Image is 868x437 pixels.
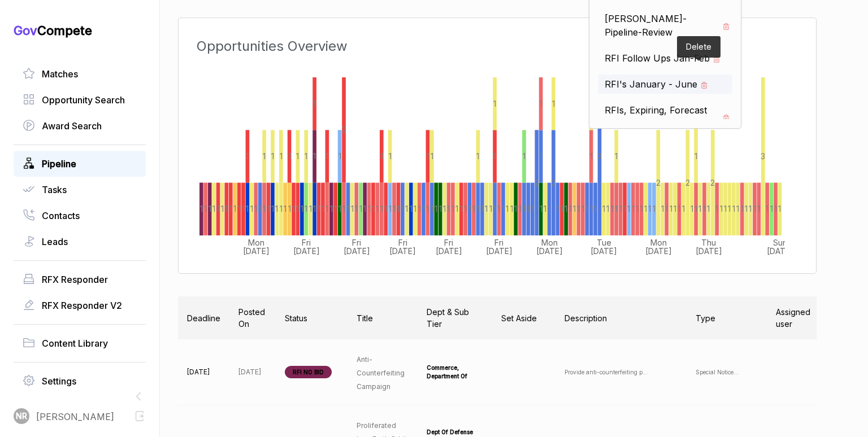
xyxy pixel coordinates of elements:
tspan: 1 [351,204,354,213]
tspan: 1 [607,204,610,213]
tspan: 1 [640,204,643,213]
tspan: 1 [368,204,371,213]
a: Leads [23,235,137,248]
tspan: 1 [355,204,358,213]
tspan: 2 [685,178,690,187]
tspan: 1 [628,204,631,213]
tspan: 1 [540,151,542,161]
tspan: 1 [330,204,333,213]
span: Opportunity Search [42,93,125,107]
tspan: 1 [246,151,249,161]
tspan: 1 [557,204,559,213]
p: Provide anti-counterfeiting p ... [565,368,678,377]
span: RFX Responder [42,273,108,286]
tspan: 1 [431,151,433,161]
tspan: [DATE] [645,246,672,256]
tspan: 1 [573,204,576,213]
a: Contacts [23,209,137,222]
tspan: 1 [477,151,480,161]
tspan: 1 [305,151,307,161]
tspan: 1 [708,204,710,213]
a: Pipeline [23,157,137,171]
tspan: 1 [552,99,555,108]
a: RFX Responder [23,273,137,286]
tspan: 1 [510,204,513,213]
tspan: 1 [263,151,266,161]
tspan: 2 [552,178,556,187]
tspan: 1 [225,204,228,213]
tspan: 1 [561,204,563,213]
th: Title [348,296,418,339]
tspan: 1 [435,204,437,213]
tspan: 1 [448,204,450,213]
tspan: 1 [644,204,647,213]
tspan: 2 [342,125,346,134]
tspan: Mon [650,238,667,247]
tspan: 1 [359,204,362,213]
tspan: 1 [439,204,442,213]
tspan: 1 [455,204,458,213]
tspan: 1 [209,204,211,213]
tspan: 1 [540,99,542,108]
tspan: Thu [701,238,716,247]
span: Award Search [42,119,102,133]
tspan: 1 [590,151,593,161]
a: Settings [23,374,137,388]
tspan: 1 [217,204,220,213]
h1: Compete [14,23,146,38]
tspan: 1 [502,204,505,213]
tspan: 1 [615,151,618,161]
a: Tasks [23,183,137,196]
tspan: Fri [444,238,453,247]
tspan: 1 [200,204,203,213]
tspan: 1 [519,204,522,213]
span: Contacts [42,209,80,222]
tspan: 1 [204,204,207,213]
tspan: 1 [422,204,425,213]
tspan: 1 [322,204,324,213]
tspan: 1 [506,204,509,213]
tspan: 3 [597,151,602,161]
tspan: 1 [393,204,396,213]
tspan: 1 [578,204,580,213]
tspan: 1 [611,204,614,213]
tspan: 1 [313,99,316,108]
tspan: 1 [590,204,593,213]
tspan: 1 [401,204,404,213]
a: Content Library [23,337,137,350]
a: Opportunity Search [23,93,137,107]
tspan: 1 [758,204,761,213]
tspan: 1 [410,204,413,213]
tspan: Fri [495,238,504,247]
tspan: 1 [389,151,392,161]
tspan: 1 [485,204,488,213]
span: RFX Responder V2 [42,299,122,312]
tspan: [DATE] [436,246,462,256]
tspan: 1 [468,204,471,213]
tspan: 1 [548,204,551,213]
tspan: 1 [489,204,492,213]
tspan: 1 [431,204,433,213]
tspan: 1 [426,151,429,161]
p: [DATE] [187,367,220,377]
a: Matches [23,67,137,81]
tspan: 1 [414,204,416,213]
tspan: [DATE] [696,246,722,256]
tspan: 1 [380,151,383,161]
tspan: 1 [703,204,706,213]
tspan: 1 [715,204,718,213]
tspan: 1 [254,204,257,213]
tspan: 1 [636,204,639,213]
tspan: 1 [212,204,215,213]
tspan: Fri [398,238,407,247]
tspan: 1 [665,204,668,213]
tspan: 1 [380,204,383,213]
tspan: 1 [523,204,526,213]
p: Special Notice ... [696,368,758,377]
tspan: 1 [737,204,740,213]
tspan: 1 [481,204,484,213]
tspan: 1 [280,151,283,161]
tspan: 1 [342,204,345,213]
tspan: 1 [472,204,475,213]
tspan: 1 [728,204,731,213]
